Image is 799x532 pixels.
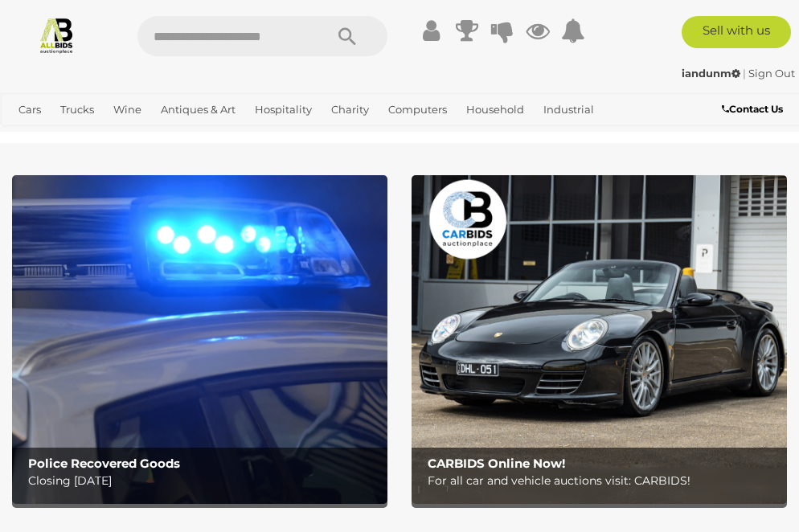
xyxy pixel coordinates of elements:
[412,175,787,504] img: CARBIDS Online Now!
[428,471,779,491] p: For all car and vehicle auctions visit: CARBIDS!
[81,123,125,149] a: Office
[28,456,180,471] b: Police Recovered Goods
[307,16,387,56] button: Search
[722,103,783,115] b: Contact Us
[28,471,379,491] p: Closing [DATE]
[682,67,740,80] strong: iandunm
[154,96,242,123] a: Antiques & Art
[12,175,387,504] img: Police Recovered Goods
[54,96,100,123] a: Trucks
[38,16,76,54] img: Allbids.com.au
[131,123,177,149] a: Sports
[12,123,75,149] a: Jewellery
[682,67,743,80] a: iandunm
[722,100,787,118] a: Contact Us
[107,96,148,123] a: Wine
[12,175,387,504] a: Police Recovered Goods Police Recovered Goods Closing [DATE]
[325,96,375,123] a: Charity
[537,96,600,123] a: Industrial
[428,456,565,471] b: CARBIDS Online Now!
[412,175,787,504] a: CARBIDS Online Now! CARBIDS Online Now! For all car and vehicle auctions visit: CARBIDS!
[382,96,453,123] a: Computers
[12,96,47,123] a: Cars
[183,123,310,149] a: [GEOGRAPHIC_DATA]
[682,16,791,48] a: Sell with us
[248,96,318,123] a: Hospitality
[748,67,795,80] a: Sign Out
[460,96,531,123] a: Household
[743,67,746,80] span: |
